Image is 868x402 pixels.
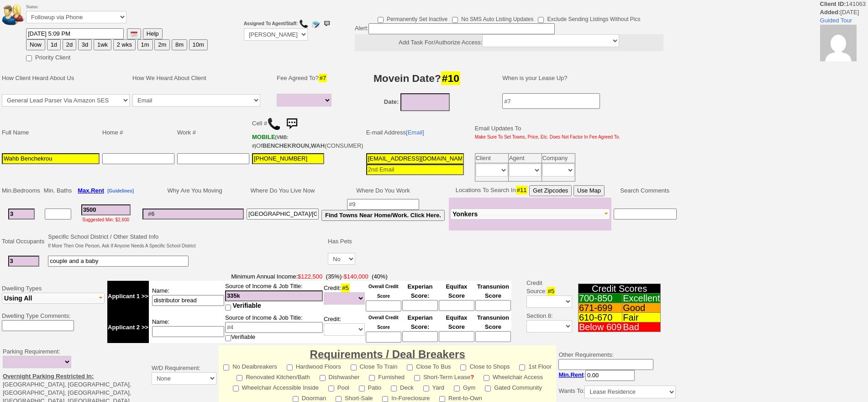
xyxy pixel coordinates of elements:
font: Transunion Score [477,314,509,330]
td: 671-699 [578,303,622,313]
font: Equifax Score [446,314,467,330]
td: Where Do You Work [320,184,446,198]
label: Exclude Sending Listings Without Pics [538,13,640,23]
td: Fee Agreed To? [275,64,336,92]
nobr: Locations To Search In [456,187,605,193]
label: Gym [454,381,475,392]
input: Gated Community [485,386,491,391]
button: 1d [47,39,61,50]
td: When is your Lease Up? [493,64,678,92]
label: Furnished [369,371,405,381]
td: Bad [622,322,661,332]
td: Excellent [622,294,661,303]
label: Patio [359,381,382,392]
center: Add Task For/Authorize Access: [355,34,663,51]
b: BENCHEKROUN,WAH [263,142,325,149]
td: Client [475,154,508,163]
td: Credit Scores [578,284,661,294]
button: Use Map [573,185,605,196]
label: Wheelchair Accessible Inside [233,381,319,392]
td: Good [622,303,661,313]
label: Dishwasher [320,371,360,381]
button: Now [26,39,45,50]
input: #3 [81,204,131,215]
font: Experian Score: [407,283,432,299]
input: Doorman [293,396,299,402]
img: [calendar icon] [131,31,137,38]
b: Added: [820,9,841,16]
b: Client ID: [820,0,846,7]
h3: Movein Date? [342,70,492,86]
input: #6 [142,209,244,220]
button: 2m [154,39,170,50]
font: Status: [26,4,126,21]
td: Dwelling Types Dwelling Type Comments: [0,271,106,344]
font: Make Sure To Set Towns, Price, Etc. Does Not Factor In Fee Agreed To. [475,134,621,139]
input: Close To Bus [407,364,413,370]
input: Deck [391,386,397,391]
span: #10 [441,71,460,85]
td: Full Name [0,113,101,152]
input: Short-Sale [336,396,342,402]
td: Below 609 [578,322,622,332]
td: 610-670 [578,313,622,322]
td: Company [542,154,575,163]
input: #4 [225,322,323,333]
font: Overall Credit Score [368,284,399,299]
div: Alert: [355,23,663,51]
td: Email Updates To [468,113,622,152]
u: Overnight Parking Restricted In: [3,373,94,380]
td: Credit: [323,312,365,343]
b: Min. [558,371,584,378]
button: 10m [189,39,208,50]
button: 2 wks [113,39,136,50]
span: Rent [91,187,104,194]
input: Close To Train [351,364,357,370]
td: Specific School District / Other Stated Info [47,231,197,252]
img: e39f08088018ed78dd9169ada7c6ef28 [820,25,857,61]
a: [Guidelines] [107,187,134,194]
span: #11 [516,186,528,194]
td: Source of Income & Job Title: [225,281,323,312]
button: 3d [78,39,92,50]
button: 2d [63,39,76,50]
label: Close to Shops [460,360,510,371]
input: #8 [247,209,319,220]
span: Using All [4,295,32,302]
b: Assigned To Agent/Staff: [244,21,298,26]
button: Get Zipcodes [529,185,572,196]
font: (35%) [326,273,342,280]
td: Home # [101,113,176,152]
input: 1st Email - Question #0 [366,153,464,164]
span: Rent [570,371,584,378]
input: #1 [8,209,35,220]
span: Verifiable [233,302,261,309]
label: Wheelchair Access [484,371,543,381]
input: Close to Shops [460,364,466,370]
span: Yonkers [452,210,478,218]
label: No Dealbreakers [223,360,277,371]
label: 1st Floor [519,360,552,371]
td: Total Occupants [0,231,47,252]
input: #9 [347,199,419,210]
input: 1st Floor [519,364,525,370]
nobr: Wants To: [558,387,676,394]
b: ? [470,374,474,381]
font: Minimum Annual Income: [231,273,342,280]
input: Ask Customer: Do You Know Your Overall Credit Score [366,332,401,343]
input: No Dealbreakers [223,364,229,370]
td: 700-850 [578,294,622,303]
td: Has Pets [326,231,357,252]
input: Renovated Kitchen/Bath [237,375,242,381]
input: In-Foreclosure [382,396,388,402]
td: Name: [149,312,225,343]
input: #7 [502,93,600,109]
input: Ask Customer: Do You Know Your Transunion Credit Score [475,300,511,311]
input: Short-Term Lease? [414,375,420,381]
td: Fair [622,313,661,322]
label: Permanently Set Inactive [378,13,447,23]
input: No SMS Auto Listing Updates [452,17,458,23]
td: How We Heard About Client [131,64,271,92]
b: Date: [384,98,399,105]
input: Wheelchair Accessible Inside [233,386,239,391]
